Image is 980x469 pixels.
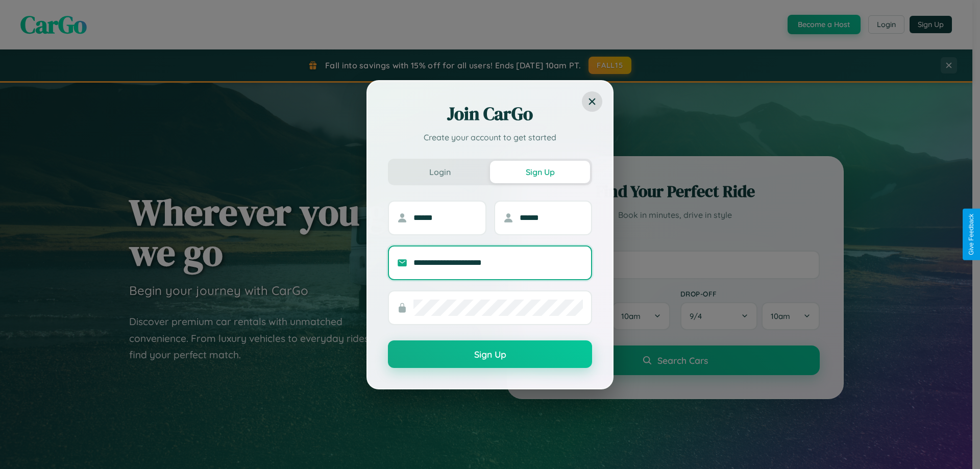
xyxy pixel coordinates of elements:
p: Create your account to get started [388,131,592,143]
button: Sign Up [490,161,590,183]
div: Give Feedback [968,214,975,255]
h2: Join CarGo [388,102,592,126]
button: Sign Up [388,340,592,368]
button: Login [390,161,490,183]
